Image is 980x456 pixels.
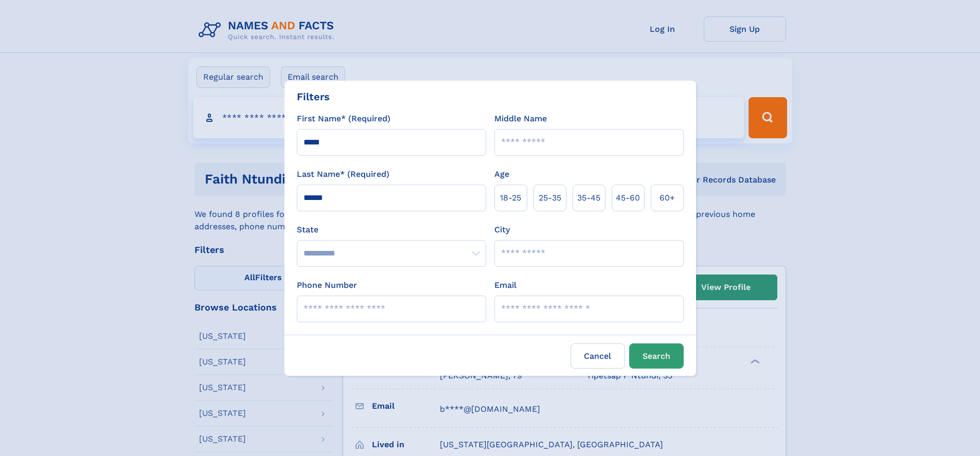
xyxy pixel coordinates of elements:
[297,113,390,125] label: First Name* (Required)
[629,343,684,369] button: Search
[494,168,509,180] label: Age
[571,343,625,369] label: Cancel
[539,192,561,204] span: 25‑35
[297,168,389,180] label: Last Name* (Required)
[577,192,600,204] span: 35‑45
[500,192,521,204] span: 18‑25
[616,192,640,204] span: 45‑60
[297,279,357,291] label: Phone Number
[297,89,330,104] div: Filters
[660,192,675,204] span: 60+
[494,279,516,291] label: Email
[297,224,486,236] label: State
[494,113,547,125] label: Middle Name
[494,224,510,236] label: City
